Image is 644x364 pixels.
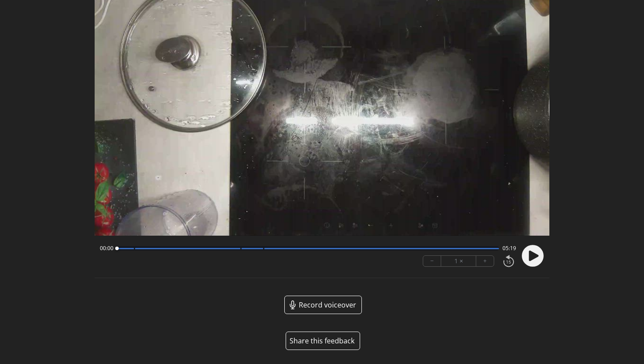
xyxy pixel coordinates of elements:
[286,332,360,350] button: Share this feedback
[423,256,441,266] button: −
[284,296,362,314] a: Record voiceover
[299,300,356,310] span: Record voiceover
[502,245,516,252] span: 05:19
[100,245,113,252] span: 00:00
[441,256,476,266] div: 1 ×
[476,256,494,266] button: +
